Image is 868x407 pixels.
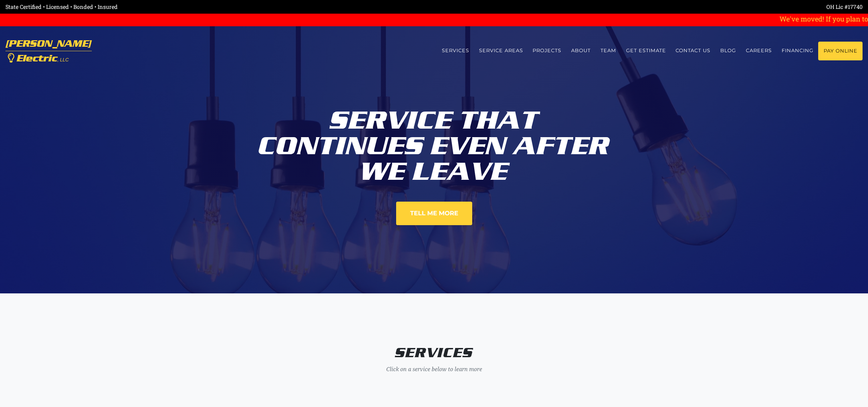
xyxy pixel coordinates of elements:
a: Financing [777,42,818,60]
a: Team [596,42,621,60]
a: Projects [528,42,566,60]
a: Service Areas [474,42,528,60]
a: Pay Online [818,42,863,60]
span: , LLC [57,57,69,62]
a: Careers [741,42,777,60]
a: Tell Me More [396,202,472,225]
a: Contact us [671,42,715,60]
a: Blog [715,42,741,60]
h3: Click on a service below to learn more [245,366,623,373]
div: State Certified • Licensed • Bonded • Insured [5,3,434,11]
div: OH Lic #17740 [434,3,863,11]
a: Get estimate [621,42,671,60]
a: About [566,42,596,60]
div: Service That Continues Even After We Leave [245,102,623,185]
h2: Services [245,345,623,361]
a: [PERSON_NAME] Electric, LLC [5,35,92,67]
a: Services [437,42,474,60]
